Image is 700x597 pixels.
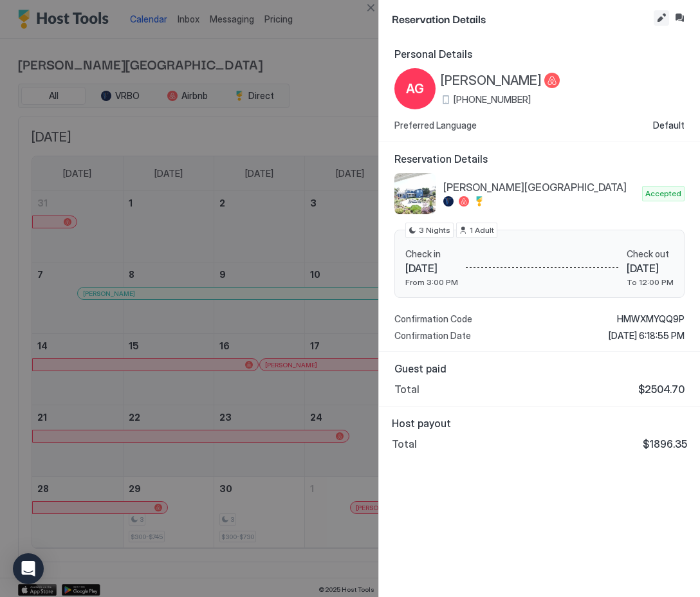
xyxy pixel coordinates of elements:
[617,313,685,325] span: HMWXMYQQ9P
[643,437,687,450] span: $1896.35
[394,152,685,165] span: Reservation Details
[441,73,542,89] span: [PERSON_NAME]
[394,173,436,214] div: listing image
[645,188,681,199] span: Accepted
[454,94,531,106] span: [PHONE_NUMBER]
[394,362,685,375] span: Guest paid
[405,248,458,260] span: Check in
[405,262,458,275] span: [DATE]
[392,10,651,26] span: Reservation Details
[392,437,417,450] span: Total
[394,48,685,60] span: Personal Details
[443,181,637,194] span: [PERSON_NAME][GEOGRAPHIC_DATA]
[672,10,687,26] button: Inbox
[394,120,477,131] span: Preferred Language
[394,330,471,342] span: Confirmation Date
[392,417,687,430] span: Host payout
[627,277,674,287] span: To 12:00 PM
[638,383,685,396] span: $2504.70
[405,277,458,287] span: From 3:00 PM
[406,79,424,98] span: AG
[627,262,674,275] span: [DATE]
[654,10,669,26] button: Edit reservation
[653,120,685,131] span: Default
[13,553,44,584] div: Open Intercom Messenger
[627,248,674,260] span: Check out
[394,313,472,325] span: Confirmation Code
[394,383,419,396] span: Total
[470,225,494,236] span: 1 Adult
[419,225,450,236] span: 3 Nights
[609,330,685,342] span: [DATE] 6:18:55 PM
